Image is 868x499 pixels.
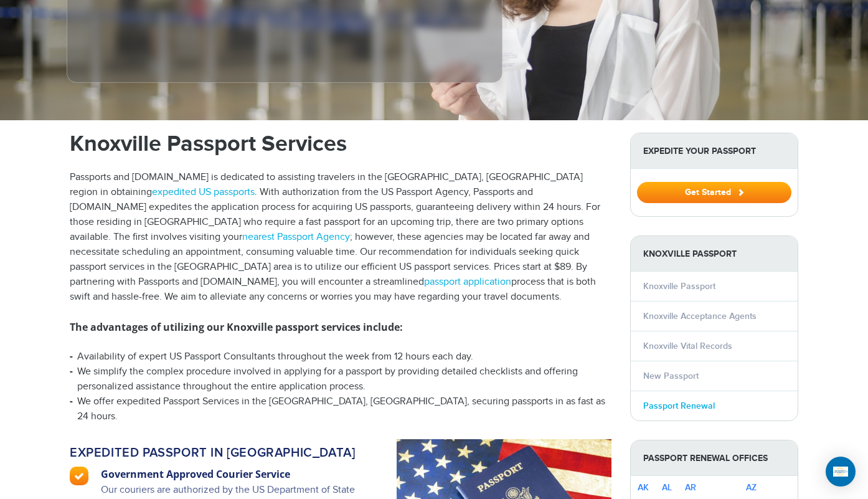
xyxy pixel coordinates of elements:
[631,236,798,272] strong: Knoxville Passport
[70,349,611,364] li: Availability of expert US Passport Consultants throughout the week from 12 hours each day.
[424,276,511,288] a: passport application
[826,457,856,487] div: Open Intercom Messenger
[70,445,357,460] h2: Expedited passport in [GEOGRAPHIC_DATA]
[95,7,188,70] iframe: Customer reviews powered by Trustpilot
[242,231,350,243] a: nearest Passport Agency
[685,482,696,493] a: AR
[637,182,791,203] button: Get Started
[746,482,757,493] a: AZ
[70,320,611,335] h3: The advantages of utilizing our Knoxville passport services include:
[637,187,791,197] a: Get Started
[643,371,699,381] a: New Passport
[101,467,357,482] h3: Government Approved Courier Service
[631,440,798,476] strong: Passport Renewal Offices
[70,394,611,424] li: We offer expedited Passport Services in the [GEOGRAPHIC_DATA], [GEOGRAPHIC_DATA], securing passpo...
[662,482,672,493] a: AL
[643,311,757,321] a: Knoxville Acceptance Agents
[70,133,611,155] h1: Knoxville Passport Services
[638,482,649,493] a: AK
[152,186,255,198] a: expedited US passports
[70,170,611,305] p: Passports and [DOMAIN_NAME] is dedicated to assisting travelers in the [GEOGRAPHIC_DATA], [GEOGRA...
[70,364,611,394] li: We simplify the complex procedure involved in applying for a passport by providing detailed check...
[643,281,715,292] a: Knoxville Passport
[631,133,798,169] strong: Expedite Your Passport
[643,341,732,351] a: Knoxville Vital Records
[643,401,715,411] a: Passport Renewal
